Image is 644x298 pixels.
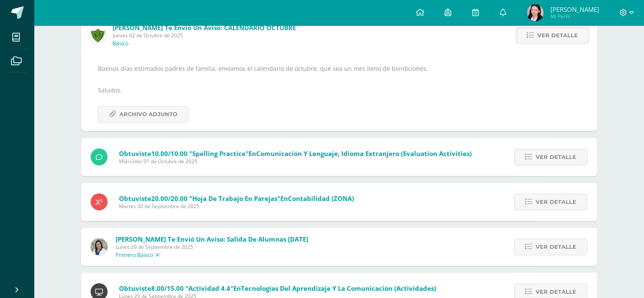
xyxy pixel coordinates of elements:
[89,27,106,44] img: c7e4502288b633c389763cda5c4117dc.png
[536,194,576,210] span: Ver detalle
[119,284,436,292] span: Obtuviste en
[113,32,296,39] span: Jueves 02 de Octubre de 2025
[151,284,184,292] span: 8.00/15.00
[189,194,280,203] span: "Hoja de Trabajo en parejas"
[116,243,308,251] span: Lunes 29 de Septiembre de 2025
[527,4,544,21] img: aeced7fb721702dc989cb3cf6ce3eb3c.png
[119,203,354,210] span: Martes 30 de Septiembre de 2025
[241,284,436,292] span: Tecnologías del Aprendizaje y la Comunicación (Actividades)
[98,106,188,123] a: Archivo Adjunto
[119,158,472,165] span: Miércoles 01 de Octubre de 2025
[119,194,354,203] span: Obtuviste en
[536,149,576,165] span: Ver detalle
[119,149,472,158] span: Obtuviste en
[113,23,296,32] span: [PERSON_NAME] te envió un aviso: CALENDARIO OCTUBRE
[91,238,108,255] img: adc45a0dad1e69ee454ddbf92dbecfde.png
[116,252,160,259] p: Primero Básico 'A'
[113,40,129,47] p: Básico
[550,13,599,20] span: Mi Perfil
[185,284,233,292] span: "Actividad 4.4"
[536,239,576,255] span: Ver detalle
[119,106,177,122] span: Archivo Adjunto
[550,5,599,14] span: [PERSON_NAME]
[537,28,578,43] span: Ver detalle
[98,63,580,123] div: Buenos días estimados padres de familia, enviamos el calendario de octubre, que sea un mes lleno ...
[151,149,188,158] span: 10.00/10.00
[288,194,354,203] span: Contabilidad (ZONA)
[151,194,188,203] span: 20.00/20.00
[256,149,472,158] span: Comunicación y Lenguaje, Idioma Extranjero (Evaluation Activities)
[116,235,308,243] span: [PERSON_NAME] te envió un aviso: Salida de alumnas [DATE]
[189,149,249,158] span: "Spelling Practice"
